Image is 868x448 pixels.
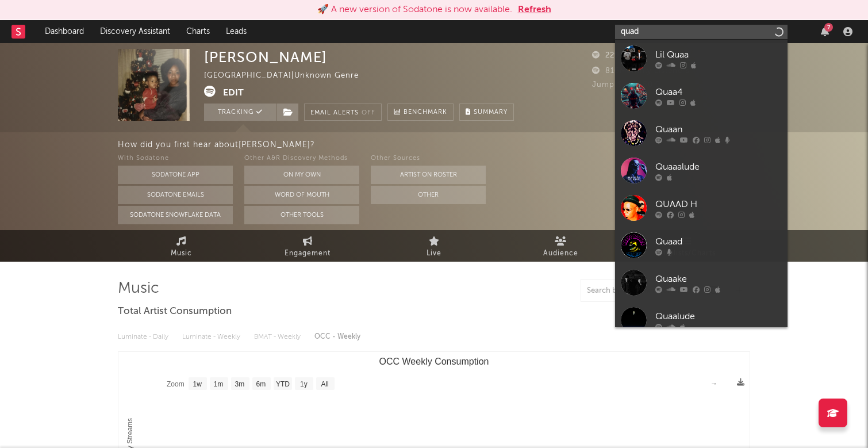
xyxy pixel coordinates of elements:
button: Other Tools [244,206,359,224]
button: Email AlertsOff [304,104,382,121]
div: Quaalude [655,309,782,323]
button: Artist on Roster [371,166,486,184]
a: Benchmark [387,104,454,121]
a: Charts [178,20,218,43]
div: [PERSON_NAME] [204,49,327,66]
span: Benchmark [404,106,447,120]
span: Total Artist Consumption [118,305,232,319]
a: Dashboard [37,20,92,43]
span: Audience [543,247,578,261]
text: OCC Weekly Consumption [379,357,489,366]
a: Quaaalude [615,152,788,189]
button: Tracking [204,104,276,121]
button: Sodatone App [118,166,233,184]
div: Quaan [655,122,782,136]
a: Engagement [244,230,371,262]
div: Quaad [655,235,782,248]
text: → [710,380,717,388]
text: Zoom [167,380,185,388]
button: Summary [459,104,514,121]
a: Quaake [615,264,788,301]
a: Leads [218,20,255,43]
a: Audience [497,230,624,262]
span: 229 [592,52,620,59]
button: Sodatone Snowflake Data [118,206,233,224]
a: Quaalude [615,301,788,339]
button: 7 [821,27,829,36]
button: Sodatone Emails [118,186,233,204]
text: All [321,380,328,388]
a: Music [118,230,244,262]
button: On My Own [244,166,359,184]
text: 1m [214,380,224,388]
a: QUAAD H [615,189,788,227]
span: Music [171,247,192,261]
button: Edit [223,86,244,100]
div: With Sodatone [118,152,233,166]
div: Quaa4 [655,85,782,99]
span: Engagement [285,247,331,261]
text: YTD [276,380,290,388]
span: Summary [474,109,508,116]
div: Other A&R Discovery Methods [244,152,359,166]
a: Live [371,230,497,262]
a: Discovery Assistant [92,20,178,43]
button: Word Of Mouth [244,186,359,204]
button: Other [371,186,486,204]
text: 1w [193,380,202,388]
button: Refresh [518,3,551,17]
div: How did you first hear about [PERSON_NAME] ? [118,138,868,152]
div: 🚀 A new version of Sodatone is now available. [317,3,512,17]
a: Quaan [615,114,788,152]
span: Live [427,247,441,261]
div: 7 [824,23,833,32]
a: Lil Quaa [615,40,788,77]
em: Off [362,110,375,116]
text: 6m [256,380,266,388]
text: 1y [300,380,308,388]
span: 816 Monthly Listeners [592,67,690,75]
input: Search by song name or URL [581,286,702,296]
text: 3m [235,380,245,388]
div: Lil Quaa [655,48,782,62]
span: Jump Score: 60.0 [592,81,660,89]
div: Other Sources [371,152,486,166]
input: Search for artists [615,25,788,39]
div: Quaaalude [655,160,782,174]
a: Quaa4 [615,77,788,114]
div: Quaake [655,272,782,286]
a: Quaad [615,227,788,264]
div: QUAAD H [655,197,782,211]
div: [GEOGRAPHIC_DATA] | Unknown Genre [204,69,372,83]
